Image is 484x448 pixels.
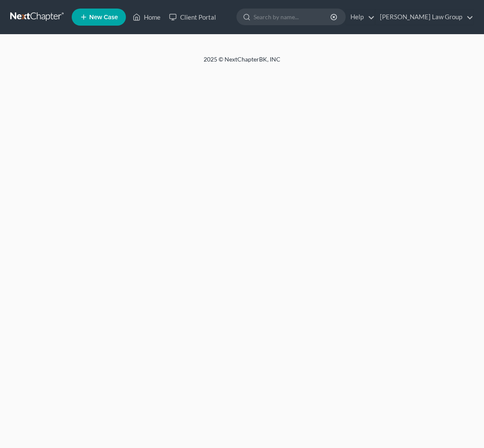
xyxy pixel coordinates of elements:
[376,9,473,25] a: [PERSON_NAME] Law Group
[89,14,118,20] span: New Case
[346,9,375,25] a: Help
[128,9,165,25] a: Home
[165,9,220,25] a: Client Portal
[254,9,332,25] input: Search by name...
[37,55,447,70] div: 2025 © NextChapterBK, INC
